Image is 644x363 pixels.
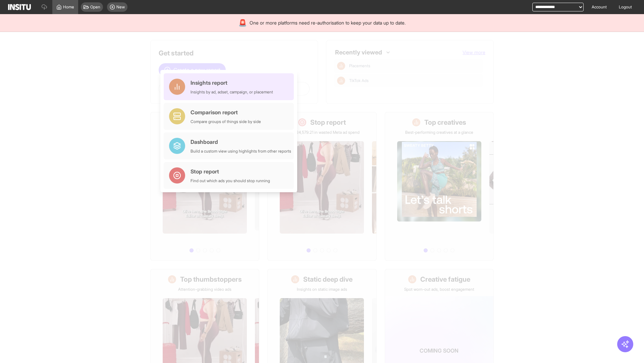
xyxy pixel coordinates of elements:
[191,167,270,175] div: Stop report
[63,4,74,10] span: Home
[8,4,31,10] img: Logo
[116,4,125,10] span: New
[191,108,261,116] div: Comparison report
[191,119,261,124] div: Compare groups of things side by side
[191,149,291,154] div: Build a custom view using highlights from other reports
[191,89,273,95] div: Insights by ad, adset, campaign, or placement
[238,18,247,28] div: 🚨
[191,178,270,184] div: Find out which ads you should stop running
[191,79,273,87] div: Insights report
[90,4,100,10] span: Open
[191,138,291,146] div: Dashboard
[250,19,406,26] span: One or more platforms need re-authorisation to keep your data up to date.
